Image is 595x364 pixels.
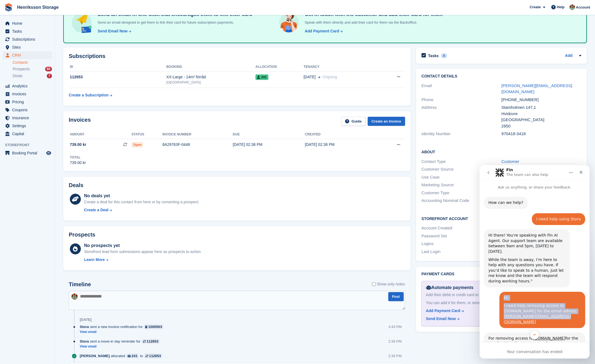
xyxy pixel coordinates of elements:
div: Add their debit or credit card to remove admin and save time. [426,292,577,298]
span: Home [12,20,45,27]
div: allocated to [80,353,165,359]
div: [GEOGRAPHIC_DATA] [166,80,255,85]
div: Send Email Now [98,28,128,34]
a: Deals 7 [13,73,52,79]
a: Customer [501,159,519,164]
a: menu [3,35,52,43]
span: Insurance [12,114,45,122]
div: 2:39 PM [388,353,401,359]
div: 8A29763F-0448 [162,142,233,148]
th: Due [233,130,305,139]
div: Customer Type [422,190,502,196]
a: Create a Subscription [69,90,112,100]
h2: About [422,149,581,154]
div: Accounting Nominal Code [422,198,502,204]
h2: Invoices [69,117,91,126]
a: View email [80,330,166,334]
div: 2:39 PM [388,339,401,344]
div: No deals yet [84,193,199,199]
a: 112653 [144,353,162,359]
div: Last Login [422,249,502,255]
div: Add Payment Card [426,308,460,314]
a: Guide [341,117,365,126]
span: Subscriptions [12,35,45,43]
div: Contact Type [422,159,502,165]
a: menu [3,51,52,59]
h2: Tasks [428,53,439,58]
div: Identity Number [422,131,502,137]
span: Sites [12,43,45,51]
a: menu [3,98,52,106]
div: [DATE] 02:38 PM [233,142,305,148]
div: [DATE] 02:38 PM [305,142,377,148]
div: Create a Deal [84,207,109,213]
div: 60 [45,67,52,71]
span: 241 [255,74,268,80]
div: 0 [441,53,447,58]
input: Show only notes [372,281,376,287]
div: Phone [422,97,502,103]
a: menu [3,82,52,90]
div: sent a move-in day reminder for [80,339,162,344]
a: 1000503 [144,324,164,329]
p: Send an email designed to get them to link their card for future subscription payments. [95,20,252,25]
span: Tasks [12,27,45,35]
div: sent a new invoice notification for [80,324,166,329]
div: Logins [422,241,502,247]
span: Settings [12,122,45,130]
th: Allocation [255,63,304,71]
span: Stora [80,324,89,329]
div: Create a deal for this contact from here or by converting a prospect. [84,199,199,205]
img: stora-icon-8386f47178a22dfd0bd8f6a31ec36ba5ce8667c1dd55bd0f319d3a0aa187defe.svg [4,3,13,12]
th: ID [69,63,166,71]
a: Create a Deal [84,207,199,213]
div: [PHONE_NUMBER] [501,97,581,103]
th: Invoice number [162,130,233,139]
th: Booking [166,63,255,71]
a: menu [3,20,52,27]
div: 112653 [69,74,166,80]
a: menu [3,149,52,157]
a: menu [3,106,52,114]
div: Total [70,155,86,160]
th: Tenancy [304,63,379,71]
span: Deals [13,73,23,79]
a: Learn More [84,257,202,263]
a: menu [3,27,52,35]
div: Automate payments [426,284,577,291]
div: Create a Subscription [69,92,109,98]
th: Created [305,130,377,139]
div: Storefront lead form submissions appear here as prospects to action. [84,249,202,255]
span: Help [557,4,564,10]
a: menu [3,43,52,51]
h2: Subscriptions [69,53,405,59]
a: View email [80,344,162,349]
label: Show only notes [372,281,405,287]
span: Invoices [12,90,45,98]
div: 3:43 PM [388,324,401,329]
a: 112653 [142,339,160,344]
p: Speak with them directly and add their card for them via the Backoffice. [302,20,443,25]
span: Create [530,4,541,10]
span: Analytics [12,82,45,90]
div: Marketing Source [422,182,502,188]
h2: Payment cards [422,272,581,276]
a: Prospects 60 [13,66,52,72]
div: Address [422,104,502,129]
div: Learn More [84,257,105,263]
span: Capital [12,130,45,138]
span: Open [131,142,143,148]
button: Post [388,292,404,301]
div: 2650 [501,123,581,129]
